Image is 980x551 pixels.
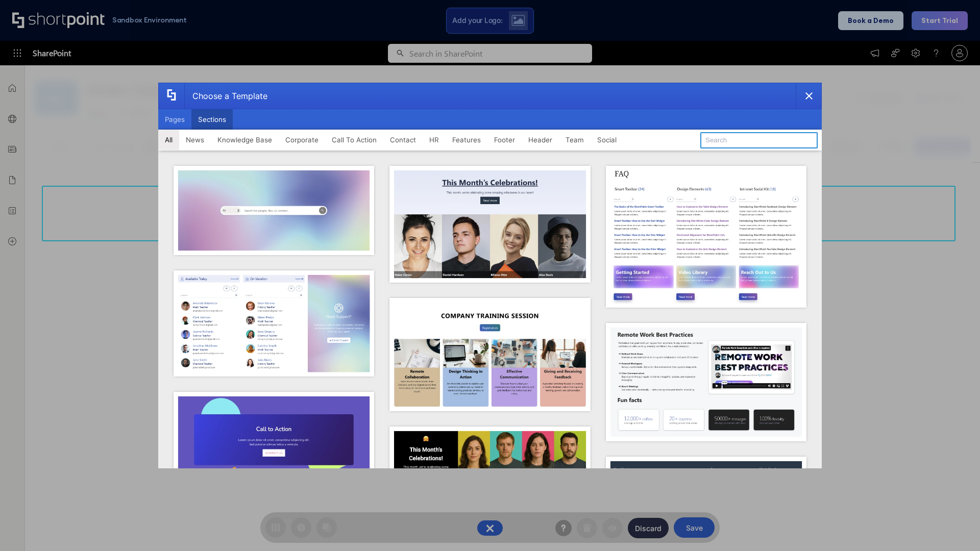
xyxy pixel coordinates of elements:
[184,83,267,109] div: Choose a Template
[559,130,591,150] button: Team
[522,130,559,150] button: Header
[446,130,487,150] button: Features
[423,130,446,150] button: HR
[383,130,423,150] button: Contact
[191,109,233,130] button: Sections
[487,130,522,150] button: Footer
[158,109,191,130] button: Pages
[158,130,179,150] button: All
[929,502,980,551] iframe: Chat Widget
[158,83,822,468] div: template selector
[211,130,279,150] button: Knowledge Base
[700,132,818,148] input: Search
[325,130,383,150] button: Call To Action
[279,130,325,150] button: Corporate
[591,130,623,150] button: Social
[179,130,211,150] button: News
